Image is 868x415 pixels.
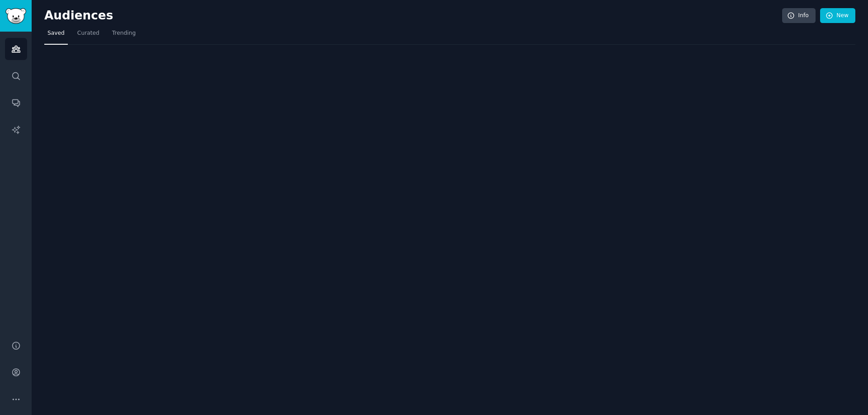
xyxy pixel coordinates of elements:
a: New [820,8,855,23]
a: Saved [44,26,68,45]
h2: Audiences [44,9,782,23]
span: Curated [77,29,99,37]
span: Trending [112,29,136,37]
a: Info [782,8,816,23]
a: Trending [109,26,139,45]
img: GummySearch logo [5,8,26,24]
a: Curated [74,26,103,45]
span: Saved [47,29,65,37]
